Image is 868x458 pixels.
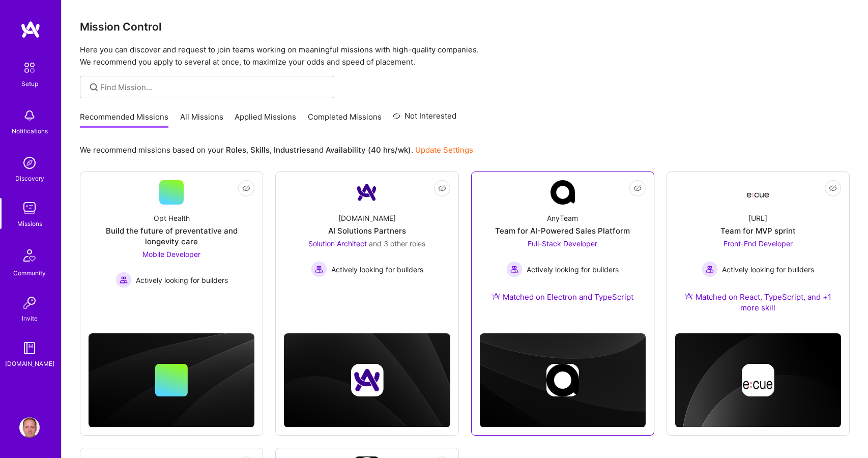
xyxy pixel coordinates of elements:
[393,110,456,128] a: Not Interested
[369,239,425,248] span: and 3 other roles
[80,20,850,33] h3: Mission Control
[89,225,254,247] div: Build the future of preventative and longevity care
[746,183,770,202] img: Company Logo
[829,184,837,192] i: icon EyeClosed
[180,111,223,128] a: All Missions
[13,268,46,278] div: Community
[527,264,619,275] span: Actively looking for builders
[438,184,446,192] i: icon EyeClosed
[250,145,270,155] b: Skills
[89,333,254,427] img: cover
[21,78,38,89] div: Setup
[15,173,44,184] div: Discovery
[80,44,850,68] p: Here you can discover and request to join teams working on meaningful missions with high-quality ...
[506,261,523,277] img: Actively looking for builders
[311,261,327,277] img: Actively looking for builders
[19,198,40,218] img: teamwork
[226,145,246,155] b: Roles
[675,333,841,427] img: cover
[495,225,630,236] div: Team for AI-Powered Sales Platform
[547,213,578,223] div: AnyTeam
[19,293,40,313] img: Invite
[720,225,796,236] div: Team for MVP sprint
[355,180,379,205] img: Company Logo
[480,333,646,427] img: cover
[742,364,774,396] img: Company logo
[308,111,382,128] a: Completed Missions
[326,145,411,155] b: Availability (40 hrs/wk)
[22,313,38,324] div: Invite
[19,57,40,78] img: setup
[17,218,42,229] div: Missions
[115,272,132,288] img: Actively looking for builders
[19,338,40,358] img: guide book
[633,184,642,192] i: icon EyeClosed
[80,145,473,155] p: We recommend missions based on your , , and .
[20,20,41,39] img: logo
[80,111,168,128] a: Recommended Missions
[351,364,383,396] img: Company logo
[415,145,473,155] a: Update Settings
[284,333,450,427] img: cover
[308,239,367,248] span: Solution Architect
[19,417,40,438] img: User Avatar
[17,243,42,268] img: Community
[551,180,575,205] img: Company Logo
[19,105,40,126] img: bell
[675,180,841,325] a: Company Logo[URL]Team for MVP sprintFront-End Developer Actively looking for buildersActively loo...
[100,82,327,93] input: Find Mission...
[88,81,100,93] i: icon SearchGrey
[328,225,406,236] div: AI Solutions Partners
[528,239,597,248] span: Full-Stack Developer
[722,264,814,275] span: Actively looking for builders
[284,180,450,299] a: Company Logo[DOMAIN_NAME]AI Solutions PartnersSolution Architect and 3 other rolesActively lookin...
[154,213,190,223] div: Opt Health
[724,239,793,248] span: Front-End Developer
[89,180,254,299] a: Opt HealthBuild the future of preventative and longevity careMobile Developer Actively looking fo...
[142,250,200,259] span: Mobile Developer
[702,261,718,277] img: Actively looking for builders
[5,358,54,369] div: [DOMAIN_NAME]
[235,111,296,128] a: Applied Missions
[492,292,633,302] div: Matched on Electron and TypeScript
[12,126,48,136] div: Notifications
[748,213,767,223] div: [URL]
[492,292,500,300] img: Ateam Purple Icon
[338,213,396,223] div: [DOMAIN_NAME]
[675,292,841,313] div: Matched on React, TypeScript, and +1 more skill
[17,417,42,438] a: User Avatar
[242,184,250,192] i: icon EyeClosed
[331,264,423,275] span: Actively looking for builders
[274,145,310,155] b: Industries
[136,275,228,285] span: Actively looking for builders
[19,153,40,173] img: discovery
[480,180,646,314] a: Company LogoAnyTeamTeam for AI-Powered Sales PlatformFull-Stack Developer Actively looking for bu...
[685,292,693,300] img: Ateam Purple Icon
[546,364,579,396] img: Company logo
